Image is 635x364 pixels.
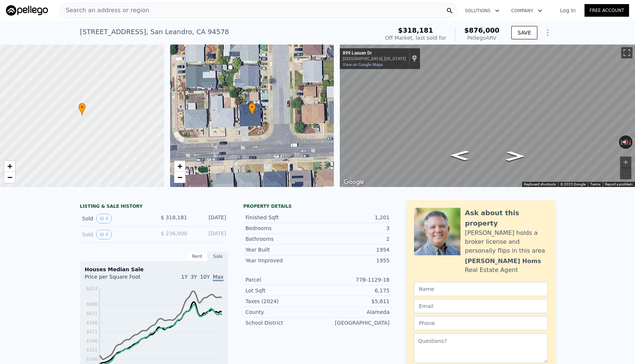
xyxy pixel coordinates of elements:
div: [DATE] [193,230,226,239]
input: Phone [414,316,548,330]
div: Map [340,45,635,187]
div: Year Improved [245,257,317,264]
a: Report a problem [605,182,633,186]
img: Google [342,177,366,187]
tspan: $396 [86,338,98,344]
span: $876,000 [464,26,499,34]
div: Sold [82,214,148,223]
div: • [78,103,86,116]
div: $5,811 [317,298,390,305]
div: 77B-1129-18 [317,276,390,283]
span: $318,181 [398,26,433,34]
span: − [177,173,182,182]
div: 1,201 [317,214,390,221]
path: Go North, Lasuen Dr [498,149,533,163]
div: Property details [243,203,392,209]
button: Company [505,4,548,17]
tspan: $471 [86,329,98,334]
div: County [245,308,317,316]
button: View historical data [96,230,112,239]
div: School District [245,319,317,327]
a: Zoom in [174,161,185,172]
button: Zoom in [620,157,631,168]
tspan: $246 [86,357,98,362]
div: [GEOGRAPHIC_DATA], [US_STATE] [343,56,406,61]
a: View on Google Maps [343,62,383,67]
div: Price per Square Foot [85,273,154,285]
span: − [7,173,12,182]
div: 2 [317,235,390,243]
span: © 2025 Google [560,182,586,186]
button: Keyboard shortcuts [524,182,556,187]
div: Finished Sqft [245,214,317,221]
button: SAVE [511,26,537,39]
a: Zoom out [4,172,15,183]
button: Zoom out [620,168,631,179]
input: Name [414,282,548,296]
span: 10Y [200,274,210,280]
div: 1954 [317,246,390,253]
span: $ 318,181 [161,214,187,220]
div: [PERSON_NAME] holds a broker license and personally flips in this area [465,229,548,255]
button: Rotate counterclockwise [619,135,623,149]
a: Terms [590,182,600,186]
span: 3Y [190,274,197,280]
div: Pellego ARV [464,34,499,42]
span: 1Y [181,274,188,280]
tspan: $321 [86,347,98,352]
div: [PERSON_NAME] Homs [465,257,541,266]
button: Rotate clockwise [629,135,633,149]
span: + [7,161,12,171]
a: Free Account [584,4,629,17]
div: [GEOGRAPHIC_DATA] [317,319,390,327]
a: Open this area in Google Maps (opens a new window) [342,177,366,187]
div: Street View [340,45,635,187]
div: Bedrooms [245,224,317,232]
a: Zoom out [174,172,185,183]
div: 3 [317,224,390,232]
div: • [248,103,256,116]
div: Parcel [245,276,317,283]
div: Real Estate Agent [465,266,518,275]
span: Max [213,274,224,281]
path: Go South, Lasuen Dr [442,148,477,163]
button: Toggle fullscreen view [621,47,632,58]
button: Reset the view [619,139,633,145]
tspan: $824 [86,286,98,291]
span: + [177,161,182,171]
div: LISTING & SALE HISTORY [80,203,228,211]
a: Show location on map [412,55,417,63]
img: Pellego [6,5,48,16]
button: View historical data [96,214,112,223]
span: • [248,104,256,111]
button: Solutions [459,4,505,17]
input: Email [414,299,548,313]
div: [DATE] [193,214,226,223]
tspan: $696 [86,302,98,307]
div: Sale [208,252,228,261]
span: Search an address or region [60,6,149,15]
div: Taxes (2024) [245,298,317,305]
div: Year Built [245,246,317,253]
span: • [78,104,86,111]
div: Rent [187,252,208,261]
div: Sold [82,230,148,239]
a: Zoom in [4,161,15,172]
div: 1955 [317,257,390,264]
div: 899 Lasuen Dr [343,50,406,56]
div: Off Market, last sold for [385,34,446,42]
div: [STREET_ADDRESS] , San Leandro , CA 94578 [80,27,229,37]
span: $ 236,000 [161,230,187,236]
a: Log In [551,7,584,14]
div: Bathrooms [245,235,317,243]
button: Show Options [540,25,555,40]
tspan: $621 [86,311,98,316]
div: 6,175 [317,287,390,294]
div: Alameda [317,308,390,316]
div: Ask about this property [465,208,548,229]
div: Houses Median Sale [85,266,224,273]
div: Lot Sqft [245,287,317,294]
tspan: $546 [86,320,98,325]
